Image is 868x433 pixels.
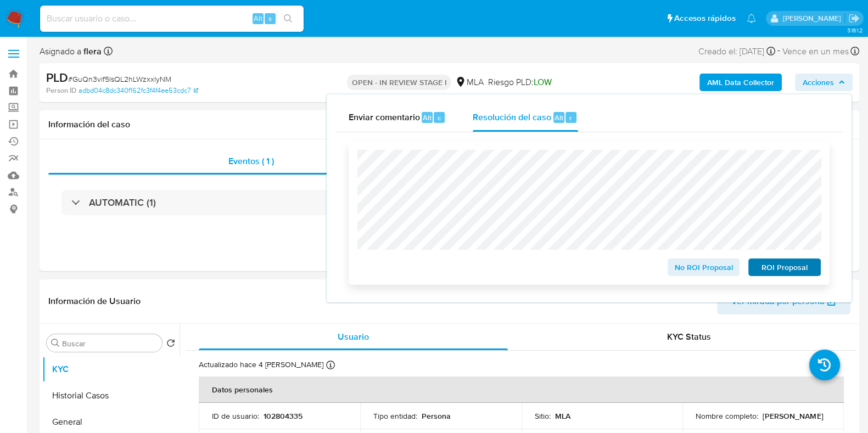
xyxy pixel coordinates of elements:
h3: AUTOMATIC (1) [89,196,156,209]
button: KYC [42,356,180,383]
span: Accesos rápidos [674,13,736,24]
span: Alt [423,113,432,123]
span: s [268,13,272,24]
th: Datos personales [199,376,844,403]
button: Buscar [51,339,60,347]
p: MLA [555,411,570,421]
span: Vence en un mes [782,46,849,58]
b: PLD [46,69,68,86]
input: Buscar usuario o caso... [40,12,304,26]
span: - [777,44,780,59]
button: search-icon [277,11,299,26]
h1: Información del caso [48,119,850,130]
span: Resolución del caso [473,111,551,123]
b: AML Data Collector [707,74,774,91]
span: Eventos ( 1 ) [228,155,274,167]
b: Person ID [46,86,76,95]
span: Enviar comentario [349,111,420,123]
p: Nombre completo : [696,411,758,421]
p: Sitio : [535,411,551,421]
span: No ROI Proposal [675,260,732,275]
input: Buscar [62,339,158,348]
span: # GuQn3vif5lsQL2hLWzxxlyNM [68,74,171,85]
a: Notificaciones [747,14,756,23]
p: [PERSON_NAME] [763,411,823,421]
span: Asignado a [40,46,102,58]
div: MLA [455,76,483,88]
span: r [569,113,572,123]
b: flera [81,45,102,58]
span: c [438,113,441,123]
button: No ROI Proposal [668,258,740,276]
span: ROI Proposal [756,260,813,275]
span: Alt [555,113,563,123]
span: Usuario [338,330,369,343]
button: Volver al orden por defecto [166,339,175,351]
p: Tipo entidad : [373,411,417,421]
p: Actualizado hace 4 [PERSON_NAME] [199,359,323,370]
p: ID de usuario : [212,411,259,421]
span: Riesgo PLD: [488,76,551,88]
div: Creado el: [DATE] [698,44,775,59]
p: florencia.lera@mercadolibre.com [782,13,844,24]
h1: Información de Usuario [48,296,141,307]
a: Salir [848,13,860,24]
span: Acciones [803,74,834,91]
button: AML Data Collector [699,74,782,91]
p: OPEN - IN REVIEW STAGE I [347,75,451,90]
span: Alt [254,13,262,24]
button: Acciones [795,74,853,91]
div: AUTOMATIC (1) [61,190,837,215]
span: LOW [533,76,551,88]
p: Persona [422,411,451,421]
a: adbd04c8dc340f162fc3f4f4ee53cdc7 [79,86,198,95]
p: 102804335 [264,411,303,421]
button: ROI Proposal [748,258,821,276]
span: KYC Status [667,330,711,343]
button: Historial Casos [42,383,180,409]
